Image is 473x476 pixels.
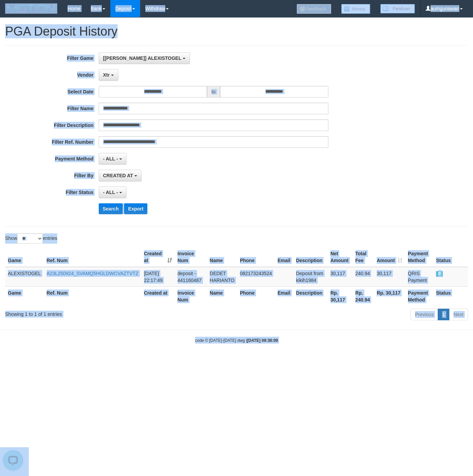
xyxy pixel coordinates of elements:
th: Ref. Num [44,247,141,267]
button: Open LiveChat chat widget [3,3,23,23]
th: Payment Method [405,247,433,267]
span: [[PERSON_NAME]] ALEXISTOGEL [103,55,181,61]
button: Export [124,203,147,214]
th: Total Fee [353,247,374,267]
th: Description [293,247,328,267]
th: Rp. 240.94 [353,286,374,306]
a: Previous [411,309,438,320]
span: - ALL - [103,156,118,162]
th: Rp. 30,117 [374,286,405,306]
th: Game [5,286,44,306]
button: CREATED AT [99,170,142,181]
td: 30,117 [374,267,405,287]
img: panduan.png [380,4,415,13]
label: Show entries [5,233,57,244]
th: Created at: activate to sort column ascending [141,247,175,267]
button: Xtr [99,69,118,81]
th: Status [433,286,468,306]
span: - ALL - [103,190,118,195]
th: Name [207,247,237,267]
th: Name [207,286,237,306]
button: Search [99,203,123,214]
td: Deposit from kikih1984 [293,267,328,287]
div: Showing 1 to 1 of 1 entries [5,308,192,318]
th: Invoice Num [175,286,207,306]
button: [[PERSON_NAME]] ALEXISTOGEL [99,52,190,64]
th: Amount: activate to sort column ascending [374,247,405,267]
td: DEDET HARIANTO [207,267,237,287]
td: [DATE] 22:17:49 [141,267,175,287]
td: 240.94 [353,267,374,287]
button: - ALL - [99,153,126,165]
select: Showentries [17,233,43,244]
a: Next [449,309,468,320]
a: A23L250924_SVAMQ5HGLDWCVAZTVTZ [47,271,138,276]
th: Ref. Num [44,286,141,306]
th: Status [433,247,468,267]
td: QRIS Payment [405,267,433,287]
img: MOTION_logo.png [5,3,57,14]
th: Description [293,286,328,306]
small: code © [DATE]-[DATE] dwg | [195,338,278,343]
th: Phone [237,286,275,306]
button: - ALL - [99,186,126,198]
img: Feedback.jpg [297,4,331,14]
th: Email [275,286,293,306]
span: CREATED AT [103,173,133,178]
td: 082173243524 [237,267,275,287]
th: Phone [237,247,275,267]
h1: PGA Deposit History [5,25,468,38]
img: Button%20Memo.svg [341,4,370,14]
td: ALEXISTOGEL [5,267,44,287]
td: deposit - 441160487 [175,267,207,287]
th: Email [275,247,293,267]
th: Created at [141,286,175,306]
th: Rp. 30,117 [328,286,353,306]
th: Payment Method [405,286,433,306]
strong: [DATE] 09:38:09 [247,338,278,343]
th: Invoice Num [175,247,207,267]
span: Xtr [103,72,110,78]
th: Game [5,247,44,267]
span: PAID [436,271,443,277]
a: 1 [438,309,449,320]
td: 30,117 [328,267,353,287]
th: Net Amount [328,247,353,267]
span: to [207,86,220,98]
